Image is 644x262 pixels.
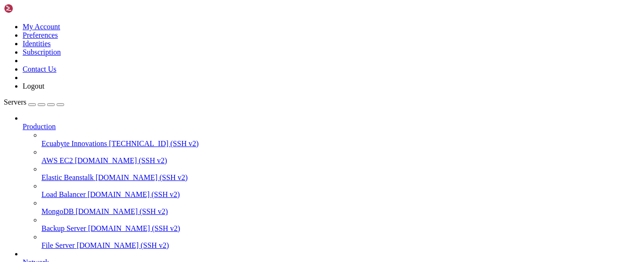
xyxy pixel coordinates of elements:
[41,190,86,198] span: Load Balancer
[41,224,640,233] a: Backup Server [DOMAIN_NAME] (SSH v2)
[23,23,60,31] a: My Account
[41,165,640,182] li: Elastic Beanstalk [DOMAIN_NAME] (SSH v2)
[41,173,640,182] a: Elastic Beanstalk [DOMAIN_NAME] (SSH v2)
[96,173,188,181] span: [DOMAIN_NAME] (SSH v2)
[77,241,169,249] span: [DOMAIN_NAME] (SSH v2)
[23,48,61,56] a: Subscription
[41,207,640,216] a: MongoDB [DOMAIN_NAME] (SSH v2)
[109,139,198,147] span: [TECHNICAL_ID] (SSH v2)
[23,40,51,48] a: Identities
[41,190,640,199] a: Load Balancer [DOMAIN_NAME] (SSH v2)
[41,207,74,215] span: MongoDB
[4,98,26,106] span: Servers
[41,148,640,165] li: AWS EC2 [DOMAIN_NAME] (SSH v2)
[23,31,58,39] a: Preferences
[41,241,640,250] a: File Server [DOMAIN_NAME] (SSH v2)
[88,190,180,198] span: [DOMAIN_NAME] (SSH v2)
[23,82,44,90] a: Logout
[41,233,640,250] li: File Server [DOMAIN_NAME] (SSH v2)
[41,139,107,147] span: Ecuabyte Innovations
[41,241,75,249] span: File Server
[41,156,73,164] span: AWS EC2
[41,224,86,232] span: Backup Server
[41,199,640,216] li: MongoDB [DOMAIN_NAME] (SSH v2)
[75,156,167,164] span: [DOMAIN_NAME] (SSH v2)
[4,98,64,106] a: Servers
[41,131,640,148] li: Ecuabyte Innovations [TECHNICAL_ID] (SSH v2)
[41,182,640,199] li: Load Balancer [DOMAIN_NAME] (SSH v2)
[23,123,56,131] span: Production
[23,65,57,73] a: Contact Us
[23,114,640,250] li: Production
[41,139,640,148] a: Ecuabyte Innovations [TECHNICAL_ID] (SSH v2)
[41,156,640,165] a: AWS EC2 [DOMAIN_NAME] (SSH v2)
[41,173,94,181] span: Elastic Beanstalk
[23,123,640,131] a: Production
[4,4,58,13] img: Shellngn
[41,216,640,233] li: Backup Server [DOMAIN_NAME] (SSH v2)
[88,224,181,232] span: [DOMAIN_NAME] (SSH v2)
[75,207,168,215] span: [DOMAIN_NAME] (SSH v2)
